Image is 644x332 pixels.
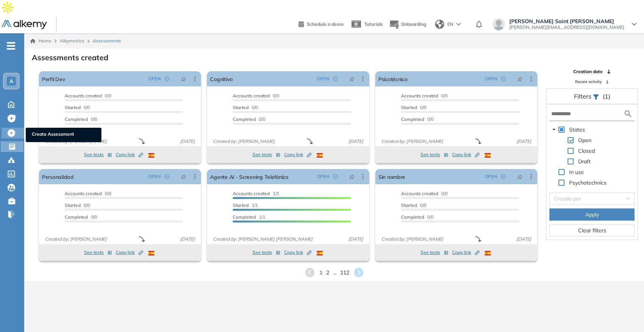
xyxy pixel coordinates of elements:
[65,105,90,110] span: 0/0
[116,248,143,257] button: Copy link
[148,251,154,255] img: ESP
[344,73,360,85] button: pushpin
[349,174,355,180] span: pushpin
[233,105,249,110] span: Started
[513,138,534,145] span: [DATE]
[568,178,608,187] span: Psychotechnics
[485,251,491,255] img: ESP
[512,171,528,183] button: pushpin
[333,77,338,81] span: check-circle
[181,174,186,180] span: pushpin
[65,116,97,122] span: 0/0
[2,20,47,30] img: Logo
[165,174,169,179] span: check-circle
[456,23,461,26] img: arrow
[485,153,491,158] img: ESP
[345,138,366,145] span: [DATE]
[509,18,624,24] span: [PERSON_NAME] Saint [PERSON_NAME]
[568,125,586,134] span: States
[317,251,323,255] img: ESP
[401,191,438,196] span: Accounts created
[7,45,15,47] i: -
[317,153,323,158] img: ESP
[577,157,592,166] span: Draft
[569,179,607,186] span: Psychotechnics
[252,150,280,159] button: See tests
[233,93,270,99] span: Accounts created
[233,214,256,220] span: Completed
[345,236,366,243] span: [DATE]
[233,202,249,208] span: Started
[233,93,279,99] span: 0/0
[252,248,280,257] button: See tests
[30,38,51,44] a: Home
[549,208,635,221] button: Apply
[549,224,635,236] button: Clear filters
[420,248,448,257] button: See tests
[452,151,479,158] span: Copy link
[317,75,329,82] span: OPEN
[317,173,329,180] span: OPEN
[585,210,599,219] span: Apply
[177,138,198,145] span: [DATE]
[284,249,311,256] span: Copy link
[447,21,453,28] span: EN
[420,150,448,159] button: See tests
[210,71,233,86] a: Cognitivo
[233,116,265,122] span: 0/0
[577,136,593,145] span: Open
[65,191,102,196] span: Accounts created
[65,93,102,99] span: Accounts created
[60,38,84,44] span: Alkymetrics
[401,93,438,99] span: Accounts created
[501,174,506,179] span: check-circle
[148,153,154,158] img: ESP
[569,169,584,175] span: In use
[401,214,434,220] span: 0/0
[42,236,110,243] span: Created by: [PERSON_NAME]
[574,92,593,100] span: Filters
[210,236,316,243] span: Created by: [PERSON_NAME] [PERSON_NAME]
[148,75,161,82] span: OPEN
[284,151,311,158] span: Copy link
[165,77,169,81] span: check-circle
[512,73,528,85] button: pushpin
[116,249,143,256] span: Copy link
[378,138,446,145] span: Created by: [PERSON_NAME]
[401,105,417,110] span: Started
[175,171,192,183] button: pushpin
[65,202,90,208] span: 0/0
[307,21,344,27] span: Schedule a demo
[284,248,311,257] button: Copy link
[177,236,198,243] span: [DATE]
[233,202,258,208] span: 1/1
[569,126,585,133] span: States
[284,150,311,159] button: Copy link
[435,20,444,29] img: world
[485,75,497,82] span: OPEN
[509,24,624,30] span: [PERSON_NAME][EMAIL_ADDRESS][DOMAIN_NAME]
[517,76,523,82] span: pushpin
[233,105,258,110] span: 0/0
[578,226,606,235] span: Clear filters
[552,128,556,132] span: caret-down
[485,173,497,180] span: OPEN
[344,171,360,183] button: pushpin
[340,269,349,277] span: 112
[233,191,279,196] span: 1/1
[65,105,81,110] span: Started
[65,191,111,196] span: 0/0
[577,146,596,155] span: Closed
[378,169,405,184] a: Sin nombre
[452,150,479,159] button: Copy link
[578,137,591,144] span: Open
[364,21,383,27] span: Tutorials
[233,214,265,220] span: 1/1
[401,105,426,110] span: 0/0
[42,71,65,86] a: Perfil Dev
[32,53,108,62] h3: Assessments created
[349,76,355,82] span: pushpin
[84,150,112,159] button: See tests
[32,131,95,139] span: Create Assessment
[319,269,322,277] span: 1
